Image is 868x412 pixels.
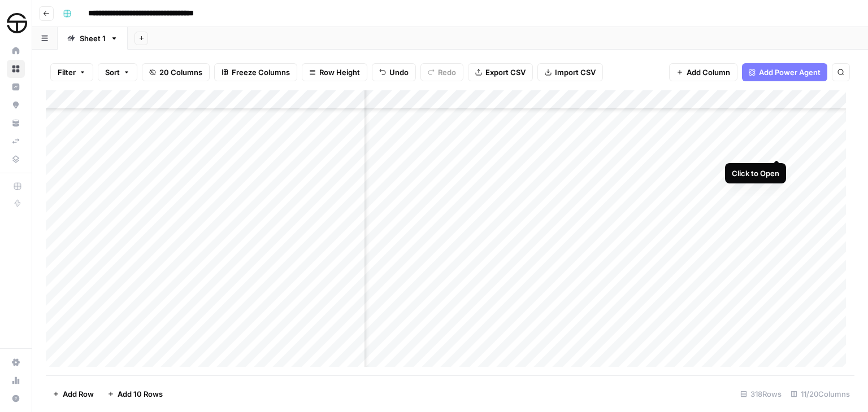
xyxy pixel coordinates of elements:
[420,63,463,81] button: Redo
[58,67,76,78] span: Filter
[786,385,854,403] div: 11/20 Columns
[7,389,25,407] button: Help + Support
[736,385,786,403] div: 318 Rows
[58,27,128,50] a: Sheet 1
[438,67,456,78] span: Redo
[142,63,210,81] button: 20 Columns
[7,78,25,96] a: Insights
[319,67,360,78] span: Row Height
[7,371,25,389] a: Usage
[302,63,367,81] button: Row Height
[159,67,202,78] span: 20 Columns
[101,385,170,403] button: Add 10 Rows
[485,67,526,78] span: Export CSV
[7,60,25,78] a: Browse
[555,67,596,78] span: Import CSV
[50,63,93,81] button: Filter
[732,168,779,179] div: Click to Open
[759,67,821,78] span: Add Power Agent
[7,9,25,37] button: Workspace: SimpleTire
[742,63,827,81] button: Add Power Agent
[63,388,94,400] span: Add Row
[687,67,730,78] span: Add Column
[7,132,25,150] a: Syncs
[105,67,120,78] span: Sort
[7,96,25,114] a: Opportunities
[214,63,297,81] button: Freeze Columns
[118,388,163,400] span: Add 10 Rows
[7,150,25,168] a: Data Library
[389,67,409,78] span: Undo
[80,33,106,44] div: Sheet 1
[7,114,25,132] a: Your Data
[7,13,27,33] img: SimpleTire Logo
[98,63,137,81] button: Sort
[232,67,290,78] span: Freeze Columns
[7,353,25,371] a: Settings
[669,63,737,81] button: Add Column
[46,385,101,403] button: Add Row
[468,63,533,81] button: Export CSV
[7,42,25,60] a: Home
[372,63,416,81] button: Undo
[537,63,603,81] button: Import CSV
